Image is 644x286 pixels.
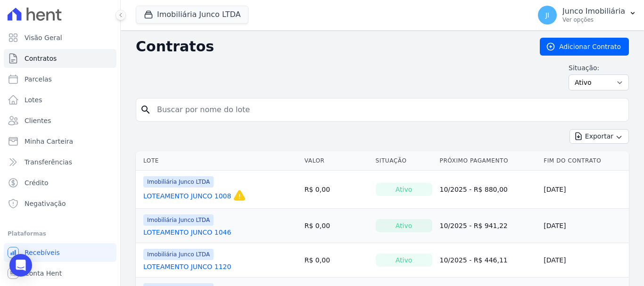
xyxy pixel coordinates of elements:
[25,178,49,188] span: Crédito
[376,183,432,196] div: Ativo
[4,173,116,192] a: Crédito
[143,214,214,226] span: Imobiliária Junco LTDA
[562,16,625,24] p: Ver opções
[151,100,625,119] input: Buscar por nome do lote
[25,95,42,105] span: Lotes
[25,74,52,84] span: Parcelas
[136,38,525,55] h2: Contratos
[25,54,57,63] span: Contratos
[143,262,231,271] a: LOTEAMENTO JUNCO 1120
[301,243,372,278] td: R$ 0,00
[540,243,629,278] td: [DATE]
[136,151,301,171] th: Lote
[376,219,432,232] div: Ativo
[440,186,508,193] a: 10/2025 - R$ 880,00
[4,70,116,89] a: Parcelas
[4,90,116,109] a: Lotes
[143,176,214,188] span: Imobiliária Junco LTDA
[440,256,508,264] a: 10/2025 - R$ 446,11
[545,12,549,18] span: JI
[4,194,116,213] a: Negativação
[143,249,214,260] span: Imobiliária Junco LTDA
[562,7,625,16] p: Junco Imobiliária
[143,228,231,237] a: LOTEAMENTO JUNCO 1046
[25,116,51,125] span: Clientes
[301,151,372,171] th: Valor
[301,209,372,243] td: R$ 0,00
[540,171,629,209] td: [DATE]
[301,171,372,209] td: R$ 0,00
[25,33,62,42] span: Visão Geral
[4,243,116,262] a: Recebíveis
[25,248,60,257] span: Recebíveis
[376,253,432,267] div: Ativo
[570,129,629,144] button: Exportar
[4,264,116,283] a: Conta Hent
[569,63,629,73] label: Situação:
[25,269,62,278] span: Conta Hent
[4,111,116,130] a: Clientes
[540,209,629,243] td: [DATE]
[530,2,644,28] button: JI Junco Imobiliária Ver opções
[4,132,116,151] a: Minha Carteira
[4,153,116,172] a: Transferências
[436,151,540,171] th: Próximo Pagamento
[140,104,151,115] i: search
[372,151,436,171] th: Situação
[25,199,66,208] span: Negativação
[4,28,116,47] a: Visão Geral
[9,254,32,277] div: Open Intercom Messenger
[8,228,113,239] div: Plataformas
[4,49,116,68] a: Contratos
[136,6,248,24] button: Imobiliária Junco LTDA
[25,157,72,167] span: Transferências
[143,191,231,201] a: LOTEAMENTO JUNCO 1008
[540,151,629,171] th: Fim do Contrato
[25,137,73,146] span: Minha Carteira
[440,222,508,229] a: 10/2025 - R$ 941,22
[540,38,629,56] a: Adicionar Contrato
